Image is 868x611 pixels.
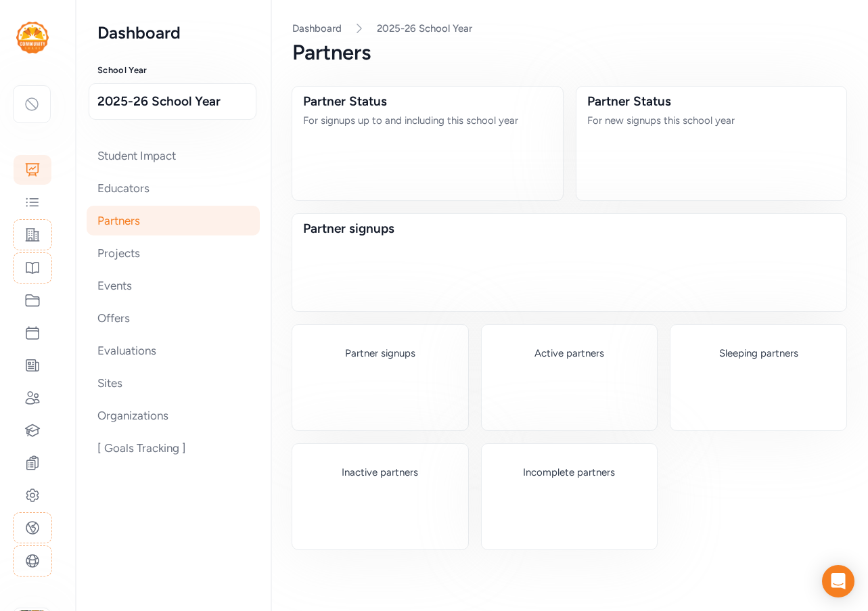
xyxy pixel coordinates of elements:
div: Projects [87,238,260,268]
div: For new signups this school year [587,114,836,127]
div: Evaluations [87,336,260,365]
h2: Dashboard [97,22,249,43]
div: Events [87,271,260,300]
button: 2025-26 School Year [89,83,256,120]
h3: School Year [97,65,249,76]
div: Open Intercom Messenger [822,565,854,597]
div: Sites [87,368,260,398]
span: 2025-26 School Year [97,92,248,111]
div: Partners [292,41,846,65]
div: Partner Status [587,92,836,111]
div: Offers [87,303,260,333]
div: Educators [87,173,260,203]
div: Student Impact [87,141,260,171]
div: Organizations [87,401,260,430]
div: Inactive partners [319,466,441,479]
div: Active partners [509,346,631,360]
a: 2025-26 School Year [377,22,472,35]
div: Partners [87,206,260,235]
img: logo [16,22,49,53]
a: Dashboard [292,22,342,35]
div: Partner Status [303,92,552,111]
nav: Breadcrumb [292,22,846,35]
div: [ Goals Tracking ] [87,433,260,463]
div: Partner signups [303,219,836,238]
div: For signups up to and including this school year [303,114,552,127]
div: Partner signups [319,346,441,360]
div: Incomplete partners [509,466,631,479]
div: Sleeping partners [698,346,819,360]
